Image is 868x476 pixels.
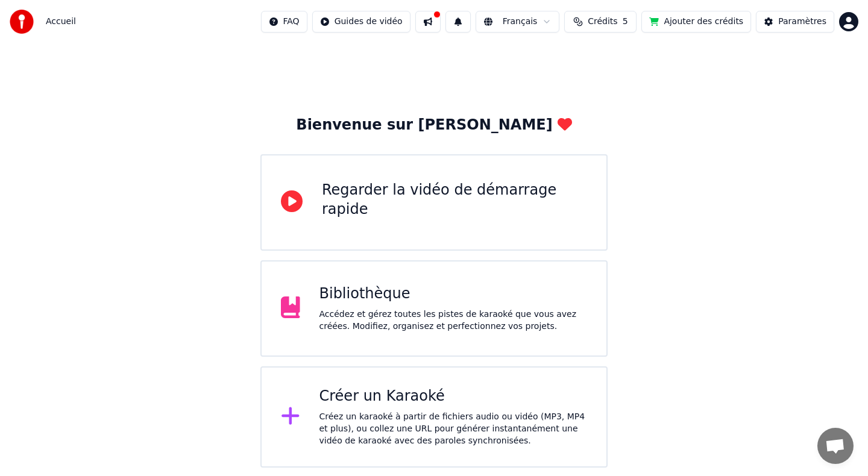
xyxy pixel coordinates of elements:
[756,11,834,33] button: Paramètres
[322,181,587,219] div: Regarder la vidéo de démarrage rapide
[319,387,588,406] div: Créer un Karaoké
[261,11,307,33] button: FAQ
[319,284,588,304] div: Bibliothèque
[46,16,76,28] nav: breadcrumb
[10,10,34,34] img: youka
[312,11,410,33] button: Guides de vidéo
[564,11,637,33] button: Crédits5
[46,16,76,28] span: Accueil
[817,428,854,464] a: Ouvrir le chat
[588,16,617,28] span: Crédits
[623,16,628,28] span: 5
[319,411,588,447] div: Créez un karaoké à partir de fichiers audio ou vidéo (MP3, MP4 et plus), ou collez une URL pour g...
[641,11,751,33] button: Ajouter des crédits
[296,116,571,135] div: Bienvenue sur [PERSON_NAME]
[319,308,588,333] div: Accédez et gérez toutes les pistes de karaoké que vous avez créées. Modifiez, organisez et perfec...
[778,16,826,28] div: Paramètres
